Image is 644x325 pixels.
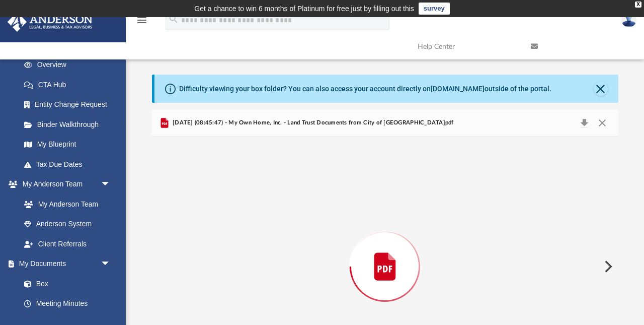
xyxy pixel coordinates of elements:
[179,84,551,94] div: Difficulty viewing your box folder? You can also access your account directly on outside of the p...
[576,116,594,130] button: Download
[593,116,611,130] button: Close
[14,135,121,155] a: My Blueprint
[171,118,454,127] span: [DATE] (08:45:47) - My Own Home, Inc. - Land Trust Documents from City of [GEOGRAPHIC_DATA]pdf
[7,174,121,194] a: My Anderson Teamarrow_drop_down
[136,14,148,26] i: menu
[14,294,121,314] a: Meeting Minutes
[101,174,121,195] span: arrow_drop_down
[635,2,641,8] div: close
[168,14,179,25] i: search
[194,3,414,15] div: Get a chance to win 6 months of Platinum for free just by filling out this
[14,114,126,135] a: Binder Walkthrough
[14,274,116,294] a: Box
[621,13,636,27] img: User Pic
[14,55,126,75] a: Overview
[14,154,126,174] a: Tax Due Dates
[410,27,523,67] a: Help Center
[101,254,121,275] span: arrow_drop_down
[431,85,485,93] a: [DOMAIN_NAME]
[419,3,450,15] a: survey
[14,214,121,234] a: Anderson System
[14,75,126,95] a: CTA Hub
[594,82,608,96] button: Close
[14,194,116,214] a: My Anderson Team
[14,95,126,115] a: Entity Change Request
[7,254,121,274] a: My Documentsarrow_drop_down
[5,12,96,32] img: Anderson Advisors Platinum Portal
[136,19,148,26] a: menu
[14,234,121,254] a: Client Referrals
[596,252,618,281] button: Next File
